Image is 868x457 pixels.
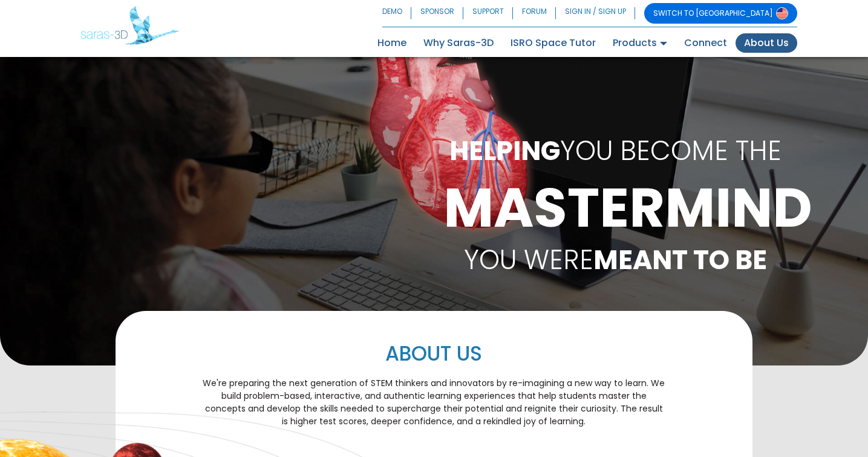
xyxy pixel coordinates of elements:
[463,3,513,24] a: SUPPORT
[80,6,179,45] img: Saras 3D
[776,7,788,19] img: Switch to USA
[502,33,604,53] a: ISRO Space Tutor
[203,341,665,367] h2: ABOUT US
[513,3,556,24] a: FORUM
[604,33,676,53] a: Products
[449,132,560,169] b: HELPING
[369,33,415,53] a: Home
[411,3,463,24] a: SPONSOR
[556,3,635,24] a: SIGN IN / SIGN UP
[415,33,502,53] a: Why Saras-3D
[593,241,767,278] b: MEANT TO BE
[736,33,797,53] a: About Us
[382,3,411,24] a: DEMO
[644,3,797,24] a: SWITCH TO [GEOGRAPHIC_DATA]
[443,240,788,280] p: YOU WERE
[443,131,788,171] p: YOU BECOME THE
[676,33,736,53] a: Connect
[203,377,665,428] p: We're preparing the next generation of STEM thinkers and innovators by re-imagining a new way to ...
[443,181,788,235] h1: MASTERMIND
